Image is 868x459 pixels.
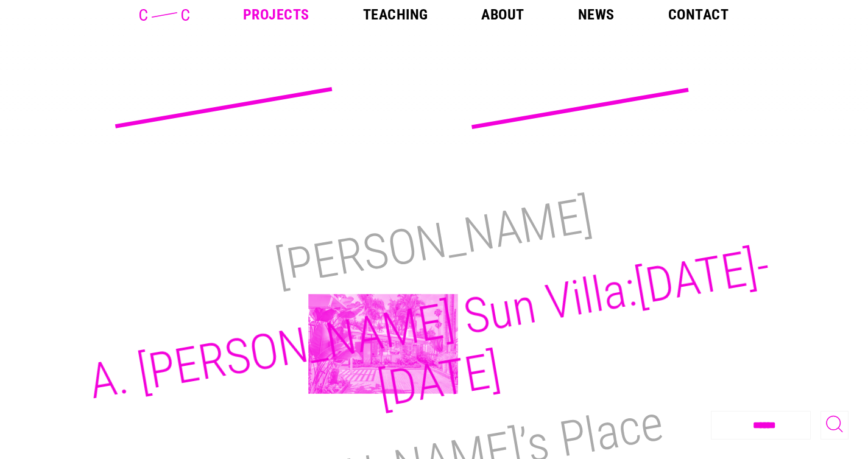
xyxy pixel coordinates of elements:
a: Contact [668,7,729,22]
a: About [481,7,524,22]
a: [PERSON_NAME] [272,186,596,297]
a: News [578,7,615,22]
a: A. [PERSON_NAME] Sun Villa:[DATE]-[DATE] [85,237,774,419]
a: Teaching [363,7,428,22]
button: Toggle Search [820,411,849,440]
nav: Main Menu [243,7,729,22]
a: Projects [243,7,309,22]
